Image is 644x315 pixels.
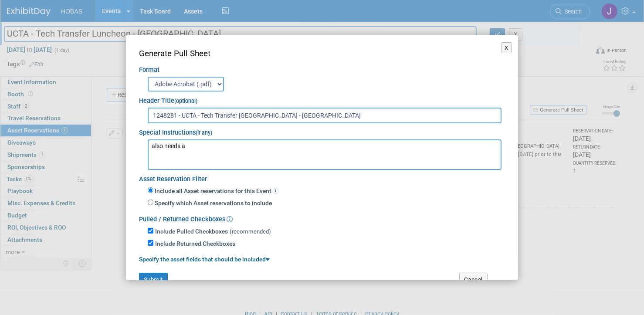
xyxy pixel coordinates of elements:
[139,273,168,287] button: Submit
[502,42,512,54] button: X
[139,59,505,75] div: Format
[273,188,278,194] span: 1
[230,228,271,235] span: (recommended)
[155,227,228,236] label: Include Pulled Checkboxes
[139,210,505,224] div: Pulled / Returned Checkboxes
[459,273,488,287] button: Cancel
[139,170,505,184] div: Asset Reservation Filter
[139,123,505,138] div: Special Instructions
[139,48,505,60] div: Generate Pull Sheet
[139,91,505,106] div: Header Title
[196,130,212,136] small: (if any)
[174,98,197,104] small: (optional)
[139,256,270,263] a: Specify the asset fields that should be included
[153,199,272,208] label: Specify which Asset reservations to include
[153,187,278,196] label: Include all Asset reservations for this Event
[155,240,235,248] label: Include Returned Checkboxes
